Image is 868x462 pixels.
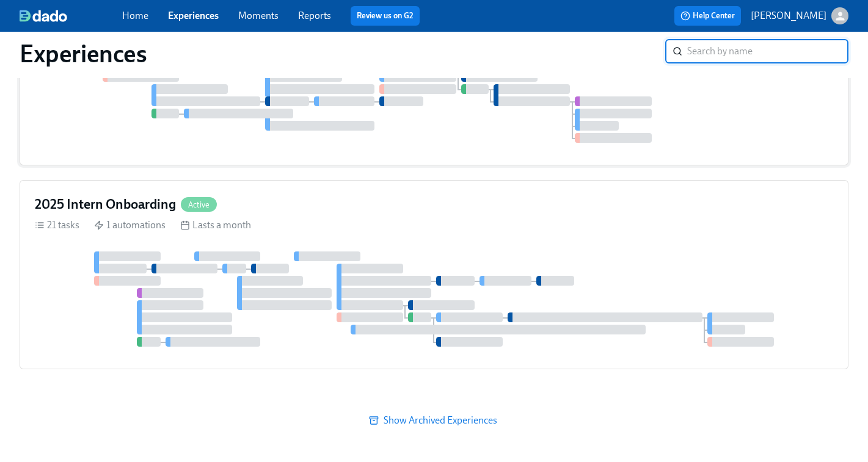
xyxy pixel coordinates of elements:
[674,6,741,26] button: Help Center
[94,218,166,232] div: 1 automations
[168,10,219,21] a: Experiences
[20,10,67,22] img: dado
[298,10,331,21] a: Reports
[687,39,848,63] input: Search by name
[751,7,848,24] button: [PERSON_NAME]
[35,195,176,214] h4: 2025 Intern Onboarding
[20,39,147,68] h1: Experiences
[181,200,217,209] span: Active
[20,10,122,22] a: dado
[357,10,414,22] a: Review us on G2
[238,10,279,21] a: Moments
[20,408,848,433] button: Show Archived Experiences
[180,218,251,232] div: Lasts a month
[20,180,848,369] a: 2025 Intern OnboardingActive21 tasks 1 automations Lasts a month
[751,9,826,23] p: [PERSON_NAME]
[680,10,735,22] span: Help Center
[351,6,420,26] button: Review us on G2
[28,414,840,427] span: Show Archived Experiences
[35,218,79,232] div: 21 tasks
[122,10,148,21] a: Home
